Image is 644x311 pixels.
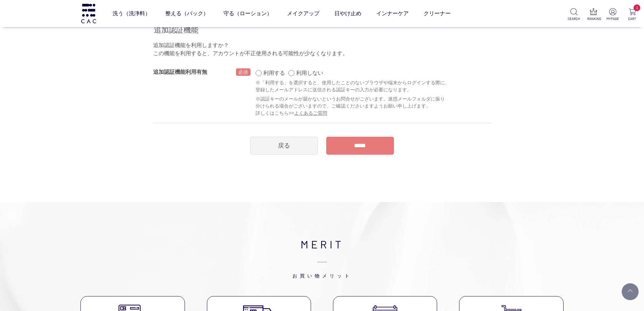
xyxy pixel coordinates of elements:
[606,16,619,21] p: MYPAGE
[263,70,285,76] label: 利用する
[606,8,619,21] a: MYPAGE
[626,8,639,21] a: 1 CART
[376,4,409,23] a: インナーケア
[634,4,640,11] span: 1
[626,16,639,21] p: CART
[568,16,580,21] p: SEARCH
[250,137,318,155] a: 戻る
[587,8,600,21] a: RANKING
[223,4,272,23] a: 守る（ローション）
[334,4,361,23] a: 日やけ止め
[296,70,323,76] label: 利用しない
[80,252,564,279] span: お買い物メリット
[153,69,207,75] label: 追加認証機能利用有無
[256,79,491,93] div: ※「利用する」を選択すると、使用したことのないブラウザや端末からログインする際に、 登録したメールアドレスに送信される認証キーの入力が必要になります。
[80,4,97,23] img: logo
[587,16,600,21] p: RANKING
[256,95,491,117] div: ※認証キーのメールが届かないというお問合せがございます。迷惑メールフォルダに振り 分けられる場合がございますので、ご確認くださいますようお願い申し上げます。 詳しくはこちら>>
[287,4,319,23] a: メイクアップ
[165,4,209,23] a: 整える（パック）
[153,41,491,58] p: 追加認証機能を利用しますか？ この機能を利用すると、アカウントが不正使用される可能性が少なくなります。
[294,110,327,116] a: よくあるご質問
[568,8,580,21] a: SEARCH
[424,4,451,23] a: クリーナー
[80,236,564,279] h2: MERIT
[113,4,150,23] a: 洗う（洗浄料）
